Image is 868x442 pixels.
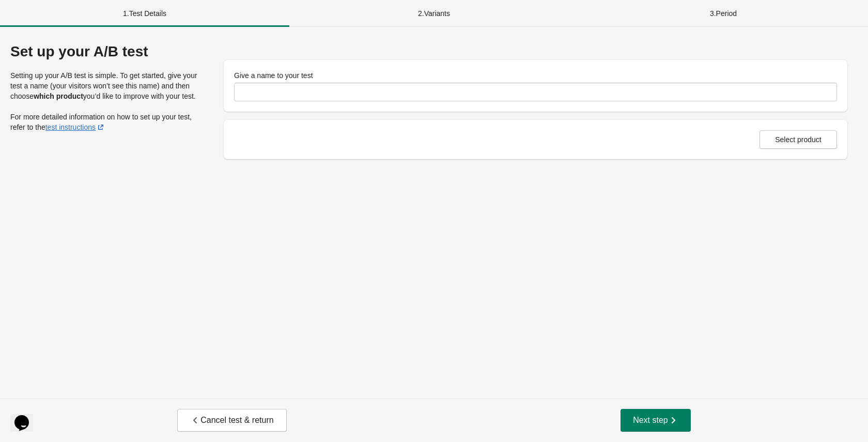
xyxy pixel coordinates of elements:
[633,415,678,425] span: Next step
[10,43,203,60] div: Set up your A/B test
[775,135,822,144] span: Select product
[234,70,313,81] label: Give a name to your test
[190,415,273,425] span: Cancel test & return
[34,92,83,100] strong: which product
[45,123,106,131] a: test instructions
[10,112,203,132] p: For more detailed information on how to set up your test, refer to the
[621,409,691,432] button: Next step
[10,401,43,432] iframe: chat widget
[10,70,203,101] p: Setting up your A/B test is simple. To get started, give your test a name (your visitors won’t se...
[760,130,837,149] button: Select product
[177,409,286,432] button: Cancel test & return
